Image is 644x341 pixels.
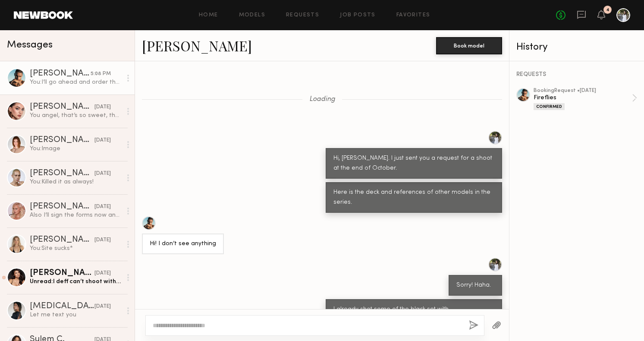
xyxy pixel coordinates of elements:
div: Also I’ll sign the forms now and u get up so early! [30,211,122,219]
div: You: Killed it as always! [30,178,122,186]
a: Models [239,13,265,18]
div: Fireflies [534,94,632,102]
div: [DATE] [94,303,111,311]
button: Book model [436,37,502,54]
div: You: Image [30,145,122,153]
div: [PERSON_NAME] [30,169,94,178]
div: [DATE] [94,269,111,278]
div: [DATE] [94,203,111,211]
div: [PERSON_NAME] [30,69,91,78]
span: Loading [309,96,335,103]
div: Sorry! Haha. [456,281,494,290]
div: [PERSON_NAME] [30,136,94,145]
div: [PERSON_NAME] [30,269,94,278]
div: Let me text you [30,311,122,319]
a: Book model [436,41,502,49]
a: Favorites [396,13,430,18]
div: Hi, [PERSON_NAME]. I just sent you a request for a shoot at the end of October. [333,154,494,174]
div: Unread: I deff can’t shoot with a snake [30,278,122,286]
div: Here is the deck and references of other models in the series. [333,188,494,208]
div: [MEDICAL_DATA][PERSON_NAME] [30,302,94,311]
div: You: Site sucks* [30,244,122,253]
div: I already shot some of the black set with [PERSON_NAME] that I will post your photos in conjuncti... [333,305,494,335]
div: [DATE] [94,236,111,244]
div: [PERSON_NAME] [30,103,94,111]
div: booking Request • [DATE] [534,88,632,94]
div: [DATE] [94,103,111,111]
div: [PERSON_NAME] [30,202,94,211]
div: Hi! I don’t see anything [150,239,216,249]
div: [PERSON_NAME] [30,236,94,244]
a: Requests [286,13,319,18]
div: You angel, that’s so sweet, thank you so much! 🤍✨ [30,111,122,120]
div: REQUESTS [516,72,637,78]
div: Confirmed [534,103,565,110]
div: 4 [606,8,609,13]
div: [DATE] [94,136,111,145]
div: You: I’ll go ahead and order the large. I’m entirely too neurotic for fine. Haha [30,78,122,86]
div: 5:08 PM [91,70,111,78]
span: Messages [7,40,53,50]
div: [DATE] [94,170,111,178]
a: Home [199,13,218,18]
a: bookingRequest •[DATE]FirefliesConfirmed [534,88,637,110]
a: Job Posts [340,13,376,18]
div: History [516,42,637,52]
a: [PERSON_NAME] [142,36,252,55]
